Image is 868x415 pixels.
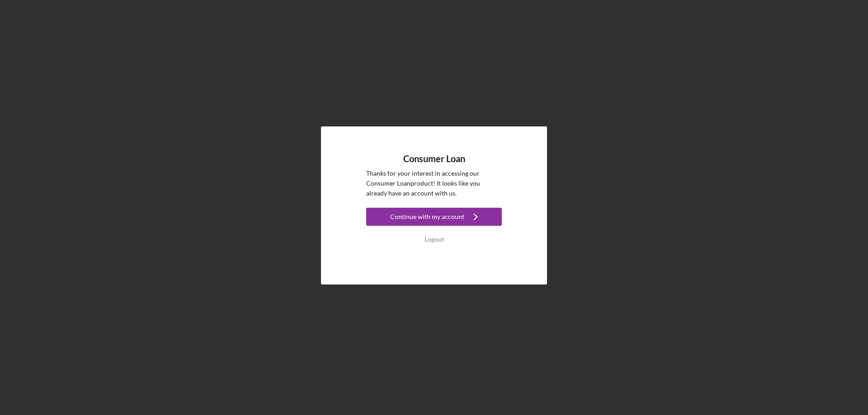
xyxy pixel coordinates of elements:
[425,230,444,248] div: Logout
[403,154,465,164] h4: Consumer Loan
[366,208,502,228] a: Continue with my account
[366,230,502,248] button: Logout
[366,168,502,199] p: Thanks for your interest in accessing our Consumer Loan product! It looks like you already have a...
[390,208,464,226] div: Continue with my account
[366,208,502,226] button: Continue with my account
